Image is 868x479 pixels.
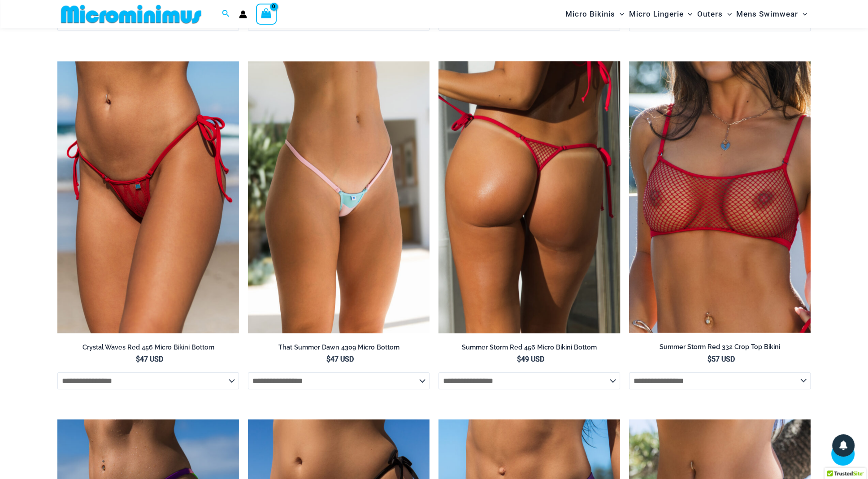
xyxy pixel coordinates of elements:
[736,3,798,26] span: Mens Swimwear
[438,343,620,355] a: Summer Storm Red 456 Micro Bikini Bottom
[697,3,723,26] span: Outers
[248,343,430,355] a: That Summer Dawn 4309 Micro Bottom
[734,3,809,26] a: Mens SwimwearMenu ToggleMenu Toggle
[222,9,230,20] a: Search icon link
[563,3,626,26] a: Micro BikinisMenu ToggleMenu Toggle
[256,4,277,24] a: View Shopping Cart, empty
[517,355,544,363] bdi: 49 USD
[136,355,140,363] span: $
[695,3,734,26] a: OutersMenu ToggleMenu Toggle
[438,61,620,334] a: Summer Storm Red 456 Micro 02Summer Storm Red 456 Micro 03Summer Storm Red 456 Micro 03
[562,1,811,27] nav: Site Navigation
[723,3,732,26] span: Menu Toggle
[629,343,811,354] a: Summer Storm Red 332 Crop Top Bikini
[239,10,247,18] a: Account icon link
[438,61,620,334] img: Summer Storm Red 456 Micro 03
[629,343,811,351] h2: Summer Storm Red 332 Crop Top Bikini
[326,355,354,363] bdi: 47 USD
[57,343,239,352] h2: Crystal Waves Red 456 Micro Bikini Bottom
[615,3,624,26] span: Menu Toggle
[136,355,163,363] bdi: 47 USD
[517,355,521,363] span: $
[57,4,205,24] img: MM SHOP LOGO FLAT
[798,3,807,26] span: Menu Toggle
[707,355,712,363] span: $
[57,61,239,334] a: Crystal Waves 456 Bottom 02Crystal Waves 456 Bottom 01Crystal Waves 456 Bottom 01
[626,3,694,26] a: Micro LingerieMenu ToggleMenu Toggle
[248,61,430,334] img: That Summer Dawn 4309 Micro 02
[629,61,811,333] img: Summer Storm Red 332 Crop Top 01
[629,61,811,333] a: Summer Storm Red 332 Crop Top 01Summer Storm Red 332 Crop Top 449 Thong 03Summer Storm Red 332 Cr...
[438,343,620,352] h2: Summer Storm Red 456 Micro Bikini Bottom
[57,61,239,334] img: Crystal Waves 456 Bottom 02
[248,343,430,352] h2: That Summer Dawn 4309 Micro Bottom
[248,61,430,334] a: That Summer Dawn 4309 Micro 02That Summer Dawn 4309 Micro 01That Summer Dawn 4309 Micro 01
[326,355,330,363] span: $
[57,343,239,355] a: Crystal Waves Red 456 Micro Bikini Bottom
[683,3,692,26] span: Menu Toggle
[629,3,683,26] span: Micro Lingerie
[707,355,735,363] bdi: 57 USD
[565,3,615,26] span: Micro Bikinis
